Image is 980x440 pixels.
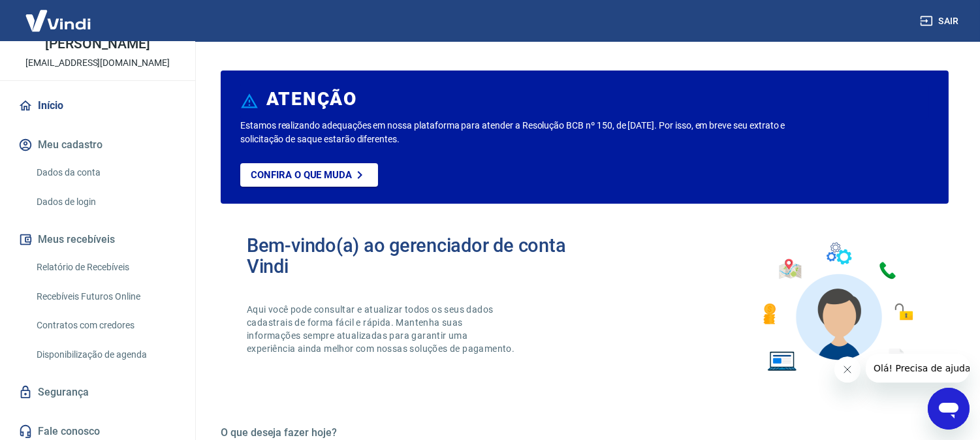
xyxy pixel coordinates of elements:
[16,91,180,120] a: Início
[31,189,180,215] a: Dados de login
[16,131,180,159] button: Meu cadastro
[31,159,180,186] a: Dados da conta
[31,312,180,339] a: Contratos com credores
[31,254,180,281] a: Relatório de Recebíveis
[928,388,970,430] iframe: Botão para abrir a janela de mensagens
[16,1,101,40] img: Vindi
[31,283,180,310] a: Recebíveis Futuros Online
[751,235,923,379] img: Imagem de um avatar masculino com diversos icones exemplificando as funcionalidades do gerenciado...
[16,225,180,254] button: Meus recebíveis
[8,9,110,20] span: Olá! Precisa de ajuda?
[25,56,170,70] p: [EMAIL_ADDRESS][DOMAIN_NAME]
[247,303,517,355] p: Aqui você pode consultar e atualizar todos os seus dados cadastrais de forma fácil e rápida. Mant...
[240,119,791,146] p: Estamos realizando adequações em nossa plataforma para atender a Resolução BCB nº 150, de [DATE]....
[266,93,357,106] h6: ATENÇÃO
[834,356,861,383] iframe: Fechar mensagem
[221,426,949,439] h5: O que deseja fazer hoje?
[917,9,964,33] button: Sair
[31,341,180,368] a: Disponibilização de agenda
[866,354,970,383] iframe: Mensagem da empresa
[45,37,150,51] p: [PERSON_NAME]
[16,378,180,407] a: Segurança
[251,169,352,181] p: Confira o que muda
[247,235,585,277] h2: Bem-vindo(a) ao gerenciador de conta Vindi
[240,163,378,187] a: Confira o que muda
